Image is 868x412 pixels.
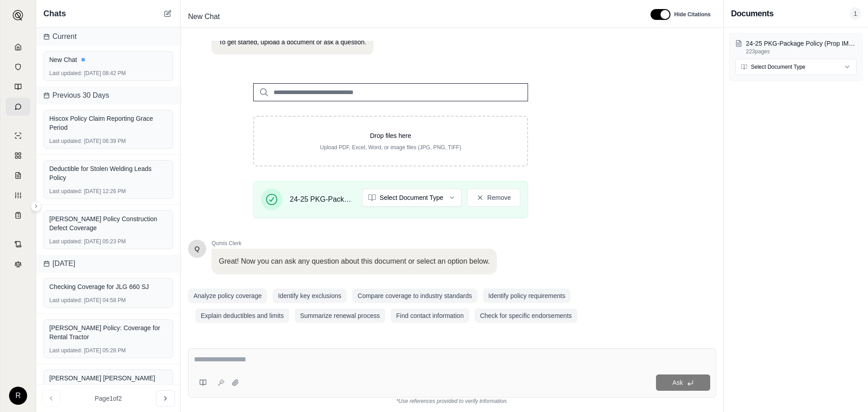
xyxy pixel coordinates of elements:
a: Prompt Library [6,78,30,96]
div: Current [36,28,180,46]
div: *Use references provided to verify information. [188,398,716,405]
div: [PERSON_NAME] Policy Construction Defect Coverage [49,214,167,232]
span: 1 [850,7,861,20]
p: Drop files here [269,131,513,140]
a: Claim Coverage [6,166,30,185]
a: Documents Vault [6,58,30,76]
div: Hiscox Policy Claim Reporting Grace Period [49,114,167,132]
div: [PERSON_NAME] [PERSON_NAME] Coverage: Property vs. Inland Marine [49,374,167,392]
span: Chats [43,7,66,20]
div: [DATE] 05:28 PM [49,347,167,354]
span: Ask [672,379,683,386]
a: Contract Analysis [6,235,30,253]
a: Legal Search Engine [6,255,30,273]
button: Check for specific endorsements [475,308,577,323]
p: 223 pages [746,48,857,55]
p: 24-25 PKG-Package Policy (Prop IM).pdf [746,39,857,48]
button: Analyze policy coverage [188,289,267,303]
div: R [9,387,27,405]
button: Summarize renewal process [295,308,386,323]
span: Hide Citations [674,11,711,18]
div: [PERSON_NAME] Policy: Coverage for Rental Tractor [49,323,167,341]
span: Qumis Clerk [212,240,497,247]
a: Policy Comparisons [6,147,30,165]
a: Single Policy [6,127,30,145]
span: Hello [195,244,200,253]
button: Expand sidebar [31,201,42,212]
div: New Chat [49,55,167,64]
span: Page 1 of 2 [95,394,122,403]
span: Last updated: [49,137,82,145]
div: Checking Coverage for JLG 660 SJ [49,282,167,291]
p: Upload PDF, Excel, Word, or image files (JPG, PNG, TIFF) [269,144,513,151]
button: Compare coverage to industry standards [352,289,477,303]
a: Chat [6,98,30,116]
button: Expand sidebar [9,6,27,24]
div: Deductible for Stolen Welding Leads Policy [49,164,167,182]
span: Last updated: [49,347,82,354]
p: Great! Now you can ask any question about this document or select an option below. [219,256,490,267]
p: To get started, upload a document or ask a question. [219,38,366,47]
span: Last updated: [49,238,82,245]
button: Explain deductibles and limits [195,308,289,323]
button: Identify policy requirements [483,289,571,303]
div: [DATE] 06:39 PM [49,137,167,145]
button: Ask [656,374,710,391]
div: Edit Title [184,9,640,24]
span: Last updated: [49,297,82,304]
button: Identify key exclusions [273,289,347,303]
div: Previous 30 Days [36,86,180,104]
a: Custom Report [6,186,30,204]
div: [DATE] 05:23 PM [49,238,167,245]
div: [DATE] 04:58 PM [49,297,167,304]
button: 24-25 PKG-Package Policy (Prop IM).pdf223pages [735,39,857,55]
a: Coverage Table [6,206,30,224]
div: [DATE] 12:26 PM [49,188,167,195]
h3: Documents [731,7,774,20]
button: Remove [467,189,520,207]
div: [DATE] 08:42 PM [49,70,167,77]
img: Expand sidebar [13,10,24,21]
div: [DATE] [36,255,180,273]
span: Last updated: [49,188,82,195]
a: Home [6,38,30,56]
button: Find contact information [391,308,469,323]
span: 24-25 PKG-Package Policy (Prop IM).pdf [290,194,355,205]
button: New Chat [162,8,173,19]
span: New Chat [184,9,223,24]
span: Last updated: [49,70,82,77]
